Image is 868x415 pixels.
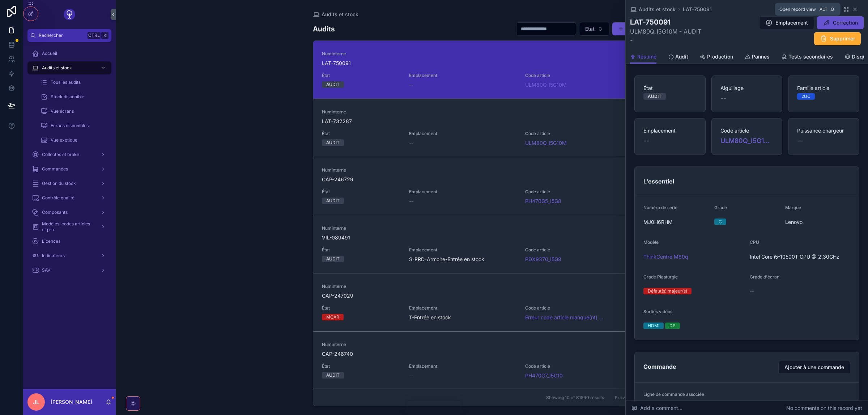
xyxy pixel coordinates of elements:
a: Gestion du stock [27,177,111,190]
span: MJ0H6RHM [643,219,709,226]
div: AUDIT [326,256,340,262]
span: Correction [833,19,858,26]
span: Numinterne [322,167,662,173]
a: Ecrans disponibles [36,119,111,132]
button: Ajouter à une commande [778,361,850,374]
span: Pannes [752,53,770,60]
span: Audits et stock [639,6,676,13]
span: Code article [525,305,604,311]
span: SAV [42,267,50,273]
a: Commandes [27,163,111,176]
span: Grade d'écran [750,274,779,280]
div: AUDIT [326,198,340,204]
span: PH470G7_I5G10 [525,372,563,379]
div: C [719,219,722,225]
span: Résumé [637,53,656,60]
button: Supprimer [814,32,861,45]
span: Code article [525,73,604,78]
span: VIL-089491 [322,234,662,241]
a: NuminterneLAT-750091ÉtatAUDITEmplacement--Code articleULM80Q_I5G10M [313,41,671,99]
span: -- [409,81,413,88]
a: NuminterneCAP-246729ÉtatAUDITEmplacement--Code articlePH470G5_I5G8 [313,157,671,215]
span: Emplacement [409,131,517,137]
button: Select Button [579,22,609,36]
a: ULM80Q_I5G10M [525,81,567,88]
div: Défaut(s) majeur(s) [648,288,687,294]
a: Vue écrans [36,105,111,118]
span: Numinterne [322,225,662,231]
span: Ajouter à une commande [784,364,844,371]
a: Contrôle qualité [27,191,111,204]
a: Audits et stock [313,11,358,18]
span: Supprimer [830,35,855,42]
a: ULM80Q_I5G10M [525,139,567,147]
span: -- [643,136,649,146]
span: Intel Core i5-10500T CPU @ 2.30GHz [750,253,839,260]
button: Correction [817,16,864,29]
span: T-Entrée en stock [409,314,451,321]
span: JL [33,398,39,406]
a: NuminterneLAT-732287ÉtatAUDITEmplacement--Code articleULM80Q_I5G10M [313,99,671,157]
span: Stock disponible [51,94,84,100]
span: -- [409,198,413,205]
span: Alt [820,7,827,12]
span: État [585,25,595,33]
span: ULM80Q_I5G10M [720,136,774,146]
a: Indicateurs [27,249,111,262]
a: PDX9370_I5G8 [525,256,561,263]
a: Audit [668,50,688,65]
span: Ctrl [88,32,101,39]
a: SAV [27,264,111,277]
span: ULM80Q_I5G10M - AUDIT - [630,27,704,44]
span: Grade Plasturgie [643,274,678,280]
div: DP [669,323,676,329]
span: Modèle [643,239,659,245]
span: Vue exotique [51,137,77,143]
div: MQAR [326,314,339,320]
span: Emplacement [775,19,808,26]
span: Licences [42,238,60,244]
div: AUDIT [326,372,340,379]
span: Open record view [779,7,816,12]
button: Emplacement [759,16,814,29]
span: Audits et stock [42,65,72,71]
span: Add a comment... [631,405,682,412]
span: CAP-247029 [322,292,662,299]
a: LAT-750091 [683,6,712,13]
span: Lenovo [785,219,803,226]
a: ThinkCentre M80q [643,253,688,260]
span: Contrôle qualité [42,195,75,201]
span: -- [409,139,413,147]
span: CAP-246729 [322,176,662,183]
span: Famille article [797,85,850,92]
a: Licences [27,235,111,248]
span: Numinterne [322,342,662,347]
span: Emplacement [409,247,517,253]
a: Accueil [27,47,111,60]
span: Audit [675,53,688,60]
span: Ligne de commande associée [643,392,704,397]
span: Gestion du stock [42,181,76,186]
span: Showing 10 of 81560 results [546,395,604,401]
span: Aiguillage [720,85,774,92]
span: Vue écrans [51,108,74,114]
span: Modèles, codes articles et prix [42,221,95,233]
span: Code article [525,247,604,253]
p: [PERSON_NAME] [51,398,92,406]
span: LAT-750091 [322,60,662,67]
span: Code article [525,363,604,369]
a: Audit formulaire [612,22,671,35]
span: K [102,33,108,38]
span: Audits et stock [322,11,358,18]
span: Puissance chargeur [797,127,850,134]
span: Numinterne [322,51,662,57]
span: Emplacement [409,363,517,369]
span: -- [797,136,803,146]
span: -- [409,372,413,379]
span: Emplacement [643,127,697,134]
h1: LAT-750091 [630,17,704,27]
a: Résumé [630,50,656,64]
span: Sorties vidéos [643,309,672,314]
span: Numinterne [322,109,662,115]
